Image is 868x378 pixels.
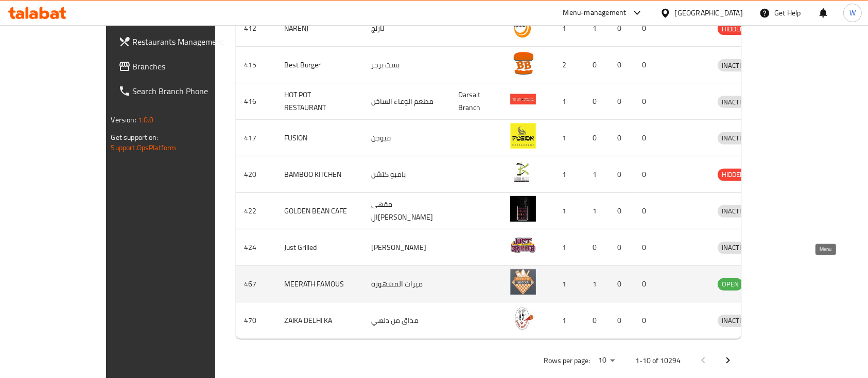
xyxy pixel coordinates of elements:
[363,47,450,83] td: بست برجر
[634,302,658,339] td: 0
[363,266,450,302] td: ميرات المشهورة
[276,47,363,83] td: Best Burger
[111,141,177,154] a: Support.OpsPlatform
[363,156,450,193] td: بامبو كتشن
[634,229,658,266] td: 0
[718,59,753,71] div: INACTIVE
[133,85,243,97] span: Search Branch Phone
[276,193,363,229] td: GOLDEN BEAN CAFE
[276,156,363,193] td: BAMBOO KITCHEN
[236,193,276,229] td: 422
[548,10,584,47] td: 1
[634,266,658,302] td: 0
[276,229,363,266] td: Just Grilled
[548,193,584,229] td: 1
[634,47,658,83] td: 0
[276,302,363,339] td: ZAIKA DELHI KA
[138,113,154,127] span: 1.0.0
[363,229,450,266] td: [PERSON_NAME]
[584,266,609,302] td: 1
[510,269,536,295] img: MEERATH FAMOUS
[584,193,609,229] td: 1
[584,120,609,156] td: 0
[609,120,634,156] td: 0
[609,10,634,47] td: 0
[634,83,658,120] td: 0
[276,83,363,120] td: HOT POT RESTAURANT
[584,83,609,120] td: 0
[718,60,753,71] span: INACTIVE
[584,47,609,83] td: 0
[718,23,749,35] div: HIDDEN
[111,131,159,144] span: Get support on:
[675,7,743,19] div: [GEOGRAPHIC_DATA]
[236,120,276,156] td: 417
[584,229,609,266] td: 0
[111,113,136,127] span: Version:
[110,54,251,79] a: Branches
[236,229,276,266] td: 424
[718,205,753,218] div: INACTIVE
[510,123,536,149] img: FUSION
[718,278,743,290] span: OPEN
[718,96,753,108] span: INACTIVE
[276,120,363,156] td: FUSION
[276,10,363,47] td: NARENJ
[110,79,251,103] a: Search Branch Phone
[634,10,658,47] td: 0
[634,193,658,229] td: 0
[544,354,590,367] p: Rows per page:
[609,266,634,302] td: 0
[510,86,536,112] img: HOT POT RESTAURANT
[236,156,276,193] td: 420
[548,120,584,156] td: 1
[635,354,681,367] p: 1-10 of 10294
[510,50,536,76] img: Best Burger
[363,302,450,339] td: مذاق من دلهي
[634,156,658,193] td: 0
[510,13,536,39] img: NARENJ
[609,83,634,120] td: 0
[609,302,634,339] td: 0
[133,35,243,48] span: Restaurants Management
[718,96,753,108] div: INACTIVE
[718,23,749,35] span: HIDDEN
[609,229,634,266] td: 0
[510,305,536,331] img: ZAIKA DELHI KA
[276,266,363,302] td: MEERATH FAMOUS
[609,156,634,193] td: 0
[110,29,251,54] a: Restaurants Management
[510,232,536,258] img: Just Grilled
[363,120,450,156] td: فيوجن
[584,302,609,339] td: 0
[594,353,619,368] div: Rows per page:
[584,156,609,193] td: 1
[450,83,502,120] td: Darsait Branch
[548,229,584,266] td: 1
[718,315,753,327] span: INACTIVE
[236,302,276,339] td: 470
[548,47,584,83] td: 2
[510,159,536,185] img: BAMBOO KITCHEN
[718,242,753,254] span: INACTIVE
[584,10,609,47] td: 1
[718,132,753,144] span: INACTIVE
[363,193,450,229] td: مقهى ال[PERSON_NAME]
[548,83,584,120] td: 1
[510,196,536,222] img: GOLDEN BEAN CAFE
[718,169,749,181] span: HIDDEN
[548,266,584,302] td: 1
[609,47,634,83] td: 0
[236,266,276,302] td: 467
[133,60,243,73] span: Branches
[363,83,450,120] td: مطعم الوعاء الساخن
[236,47,276,83] td: 415
[548,302,584,339] td: 1
[236,83,276,120] td: 416
[849,7,856,19] span: W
